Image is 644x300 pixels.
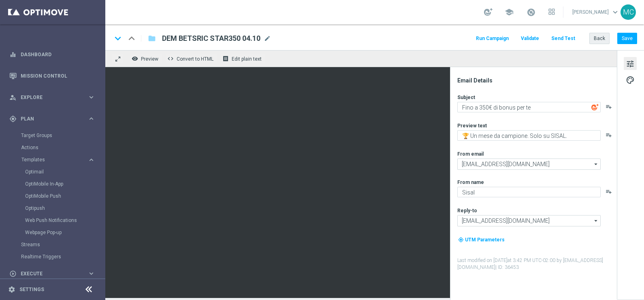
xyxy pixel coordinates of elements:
[591,104,599,111] img: optiGenie.svg
[177,56,213,62] span: Convert to HTML
[505,8,514,17] span: school
[592,215,600,226] i: arrow_drop_down
[9,115,17,123] i: gps_fixed
[87,156,95,164] i: keyboard_arrow_right
[606,132,612,138] button: playlist_add
[458,237,464,243] i: my_location
[222,55,229,62] i: receipt
[550,33,576,44] button: Send Test
[457,215,601,226] input: Select
[9,51,96,58] button: equalizer Dashboard
[606,188,612,195] button: playlist_add
[165,53,217,64] button: code Convert to HTML
[167,55,174,62] span: code
[25,190,104,202] div: OptiMobile Push
[589,33,610,44] button: Back
[457,123,487,129] label: Preview text
[617,33,637,44] button: Save
[21,251,104,263] div: Realtime Triggers
[25,217,84,224] a: Web Push Notifications
[21,65,95,87] a: Mission Control
[520,33,540,44] button: Validate
[611,8,620,17] span: keyboard_arrow_down
[25,166,104,178] div: Optimail
[624,57,637,70] button: tune
[21,157,79,162] span: Templates
[21,241,84,248] a: Streams
[21,132,84,139] a: Target Groups
[21,154,104,239] div: Templates
[264,35,271,42] span: mode_edit
[9,44,95,65] div: Dashboard
[495,264,519,270] span: | ID: 36453
[162,34,260,43] span: DEM BETSRIC STAR350 04.10
[147,32,157,45] button: folder
[25,202,104,214] div: Optipush
[457,179,484,186] label: From name
[457,151,484,157] label: From email
[87,270,95,277] i: keyboard_arrow_right
[457,235,505,244] button: my_location UTM Parameters
[606,104,612,110] button: playlist_add
[457,94,475,101] label: Subject
[457,207,477,214] label: Reply-to
[9,270,96,277] button: play_circle_outline Execute keyboard_arrow_right
[21,116,87,121] span: Plan
[112,32,124,44] i: keyboard_arrow_down
[21,142,104,154] div: Actions
[521,36,539,41] span: Validate
[21,156,96,163] button: Templates keyboard_arrow_right
[571,6,621,18] a: [PERSON_NAME]keyboard_arrow_down
[9,94,96,101] button: person_search Explore keyboard_arrow_right
[21,44,95,65] a: Dashboard
[9,51,17,58] i: equalizer
[21,239,104,251] div: Streams
[475,33,510,44] button: Run Campaign
[148,34,156,43] i: folder
[465,237,505,243] span: UTM Parameters
[19,287,44,292] a: Settings
[21,95,87,100] span: Explore
[21,157,87,162] div: Templates
[25,169,84,175] a: Optimail
[25,193,84,199] a: OptiMobile Push
[21,144,84,151] a: Actions
[9,94,87,101] div: Explore
[9,73,96,79] button: Mission Control
[9,115,87,123] div: Plan
[232,56,262,62] span: Edit plain text
[220,53,265,64] button: receipt Edit plain text
[21,254,84,260] a: Realtime Triggers
[25,229,84,236] a: Webpage Pop-up
[9,65,95,87] div: Mission Control
[624,73,637,86] button: palette
[457,158,601,170] input: Select
[87,115,95,123] i: keyboard_arrow_right
[132,55,138,62] i: remove_red_eye
[25,205,84,211] a: Optipush
[9,270,87,277] div: Execute
[9,94,17,101] i: person_search
[8,286,15,293] i: settings
[25,181,84,187] a: OptiMobile In-App
[457,77,616,84] div: Email Details
[621,4,636,20] div: MC
[626,75,635,85] span: palette
[457,257,616,271] label: Last modified on [DATE] at 3:42 PM UTC-02:00 by [EMAIL_ADDRESS][DOMAIN_NAME]
[21,129,104,142] div: Target Groups
[9,116,96,122] button: gps_fixed Plan keyboard_arrow_right
[130,53,162,64] button: remove_red_eye Preview
[592,159,600,169] i: arrow_drop_down
[25,214,104,226] div: Web Push Notifications
[87,93,95,101] i: keyboard_arrow_right
[141,56,158,62] span: Preview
